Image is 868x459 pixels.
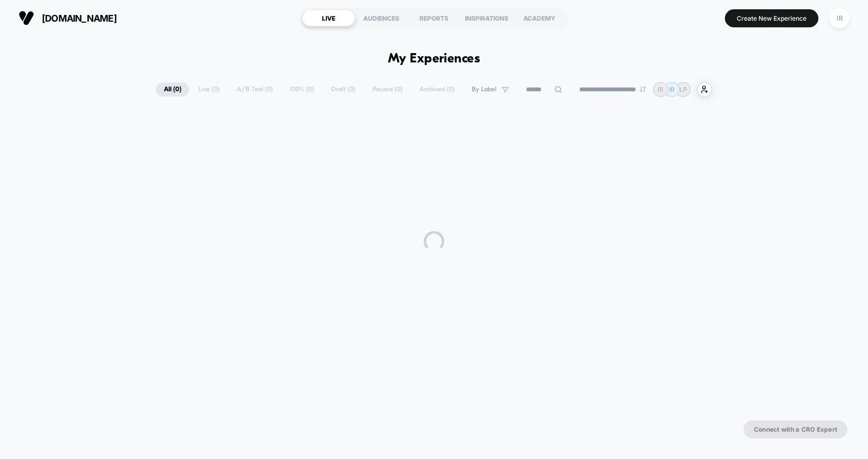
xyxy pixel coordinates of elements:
button: Create New Experience [725,9,818,27]
span: [DOMAIN_NAME] [42,13,117,24]
p: IR [658,86,663,93]
img: end [640,86,646,92]
span: All ( 0 ) [156,83,189,96]
div: AUDIENCES [355,10,408,26]
button: Connect with a CRO Expert [743,420,847,438]
div: LIVE [302,10,355,26]
h1: My Experiences [388,52,481,67]
div: ACADEMY [513,10,566,26]
img: Visually logo [19,10,34,26]
div: REPORTS [408,10,460,26]
div: IR [829,8,849,28]
div: INSPIRATIONS [460,10,513,26]
button: IR [826,8,853,29]
span: By Label [472,86,497,93]
button: [DOMAIN_NAME] [16,10,120,26]
p: IR [669,86,675,93]
p: LP [679,86,687,93]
